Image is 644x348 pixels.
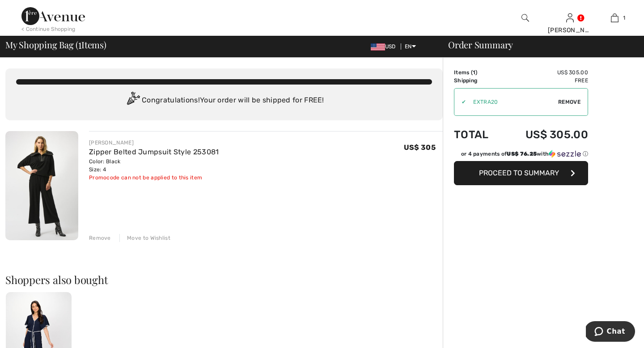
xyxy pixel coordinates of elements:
[473,69,475,76] span: 1
[454,76,502,85] td: Shipping
[5,131,78,240] img: Zipper Belted Jumpsuit Style 253081
[78,38,81,50] span: 1
[502,119,588,150] td: US$ 305.00
[566,13,574,22] a: Sign In
[89,234,111,242] div: Remove
[119,234,170,242] div: Move to Wishlist
[454,68,502,76] td: Items ( )
[454,161,588,185] button: Proceed to Summary
[5,274,443,285] h2: Shoppers also bought
[461,150,588,158] div: or 4 payments of with
[371,43,399,50] span: USD
[623,14,625,22] span: 1
[502,76,588,85] td: Free
[521,13,529,23] img: search the website
[89,148,219,156] a: Zipper Belted Jumpsuit Style 253081
[89,157,219,174] div: Color: Black Size: 4
[586,321,635,344] iframe: Opens a widget where you can chat to one of our agents
[371,43,385,51] img: US Dollar
[454,119,502,150] td: Total
[404,143,436,152] span: US$ 305
[5,40,106,49] span: My Shopping Bag ( Items)
[405,43,416,50] span: EN
[454,150,588,161] div: or 4 payments ofUS$ 76.25withSezzle Click to learn more about Sezzle
[89,174,219,182] div: Promocode can not be applied to this item
[566,13,574,23] img: My Info
[466,89,558,115] input: Promo code
[502,68,588,76] td: US$ 305.00
[89,139,219,147] div: [PERSON_NAME]
[611,13,619,23] img: My Bag
[16,92,432,110] div: Congratulations! Your order will be shipped for FREE!
[454,98,466,106] div: ✔
[593,13,636,23] a: 1
[124,92,142,110] img: Congratulation2.svg
[558,98,580,106] span: Remove
[21,25,76,33] div: < Continue Shopping
[548,25,592,35] div: [PERSON_NAME]
[437,40,639,49] div: Order Summary
[479,169,559,177] span: Proceed to Summary
[507,151,537,157] span: US$ 76.25
[21,7,85,25] img: 1ère Avenue
[549,150,581,158] img: Sezzle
